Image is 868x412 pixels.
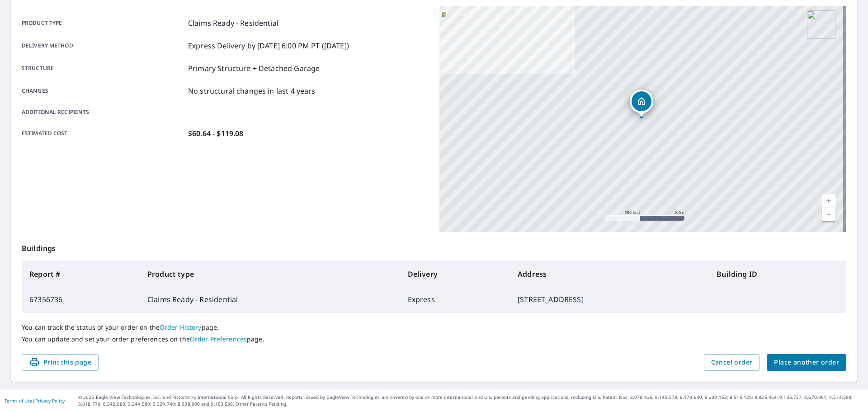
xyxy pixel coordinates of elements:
[22,18,184,28] p: Product type
[630,90,653,118] div: Dropped pin, building 1, Residential property, 5601 E Side Ave Dallas, TX 75214
[22,128,184,139] p: Estimated cost
[22,261,140,287] th: Report #
[188,85,316,96] p: No structural changes in last 4 years
[160,323,202,331] a: Order History
[190,335,247,343] a: Order Preferences
[22,232,846,261] p: Buildings
[5,398,33,404] a: Terms of Use
[29,357,91,368] span: Print this page
[22,287,140,312] td: 67356736
[822,194,835,208] a: Current Level 17, Zoom In
[401,261,511,287] th: Delivery
[22,108,184,116] p: Additional recipients
[22,354,99,371] button: Print this page
[22,40,184,51] p: Delivery method
[5,398,65,403] p: |
[188,40,349,51] p: Express Delivery by [DATE] 6:00 PM PT ([DATE])
[140,287,401,312] td: Claims Ready - Residential
[711,357,753,368] span: Cancel order
[510,261,709,287] th: Address
[188,128,243,139] p: $60.64 - $119.08
[188,18,278,28] p: Claims Ready - Residential
[709,261,846,287] th: Building ID
[188,63,320,74] p: Primary Structure + Detached Garage
[78,394,863,407] p: © 2025 Eagle View Technologies, Inc. and Pictometry International Corp. All Rights Reserved. Repo...
[22,335,846,343] p: You can update and set your order preferences on the page.
[822,208,835,221] a: Current Level 17, Zoom Out
[5,5,33,33] img: icon128gray.png
[767,354,846,371] button: Place another order
[140,261,401,287] th: Product type
[774,357,839,368] span: Place another order
[510,287,709,312] td: [STREET_ADDRESS]
[22,323,846,331] p: You can track the status of your order on the page.
[22,63,184,74] p: Structure
[22,85,184,96] p: Changes
[401,287,511,312] td: Express
[704,354,760,371] button: Cancel order
[35,398,65,404] a: Privacy Policy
